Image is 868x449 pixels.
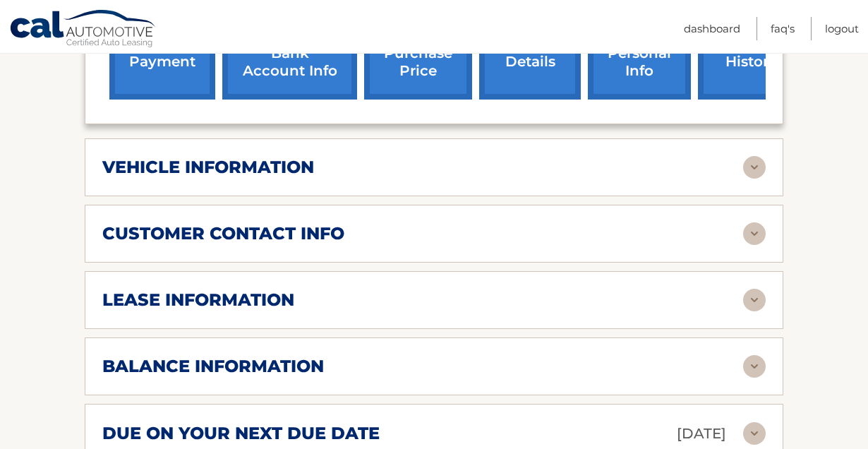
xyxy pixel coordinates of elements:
h2: balance information [102,356,324,377]
img: accordion-rest.svg [743,289,766,311]
img: accordion-rest.svg [743,222,766,245]
a: FAQ's [771,17,795,40]
a: Cal Automotive [9,9,157,50]
img: accordion-rest.svg [743,156,766,179]
h2: due on your next due date [102,423,380,444]
a: Dashboard [684,17,740,40]
p: [DATE] [677,421,726,446]
h2: vehicle information [102,157,314,178]
h2: lease information [102,289,294,311]
a: Logout [825,17,859,40]
img: accordion-rest.svg [743,422,766,445]
img: accordion-rest.svg [743,355,766,378]
h2: customer contact info [102,223,344,244]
